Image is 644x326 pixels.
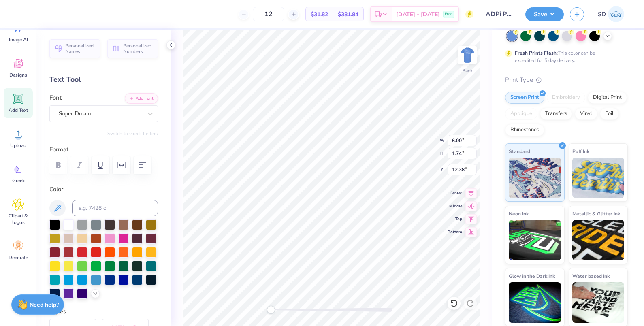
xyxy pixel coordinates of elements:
label: Format [49,145,158,154]
img: Metallic & Glitter Ink [572,220,625,260]
div: Vinyl [575,108,597,120]
button: Personalized Names [49,39,100,58]
div: Foil [600,108,619,120]
span: Bottom [448,229,462,235]
span: Clipart & logos [5,213,32,226]
div: Embroidery [547,92,585,104]
input: – – [253,7,284,21]
img: Standard [509,158,561,198]
span: [DATE] - [DATE] [396,10,440,19]
div: Back [462,67,473,75]
span: Free [445,11,452,17]
span: Center [448,190,462,196]
input: e.g. 7428 c [72,200,158,216]
label: Color [49,185,158,194]
button: Personalized Numbers [107,39,158,58]
span: Decorate [9,254,28,261]
div: Accessibility label [267,306,275,314]
img: Back [459,47,476,63]
img: Water based Ink [572,282,625,323]
span: Designs [9,72,27,78]
span: Glow in the Dark Ink [509,272,555,280]
span: Top [448,216,462,222]
span: Metallic & Glitter Ink [572,209,620,218]
span: SD [598,10,606,19]
span: Greek [12,177,25,184]
span: $31.82 [311,10,328,19]
div: Transfers [540,108,572,120]
img: Sarah De Guzman [608,6,624,22]
span: Standard [509,147,530,156]
img: Neon Ink [509,220,561,260]
span: Image AI [9,36,28,43]
div: Print Type [505,75,628,85]
div: Rhinestones [505,124,544,136]
span: Neon Ink [509,209,529,218]
button: Add Font [125,93,158,104]
span: Add Text [9,107,28,113]
button: Save [525,7,564,21]
span: Water based Ink [572,272,610,280]
input: Untitled Design [480,6,519,22]
span: Puff Ink [572,147,589,156]
span: Personalized Numbers [123,43,153,54]
img: Puff Ink [572,158,625,198]
span: $381.84 [338,10,358,19]
div: Screen Print [505,92,544,104]
a: SD [594,6,628,22]
div: This color can be expedited for 5 day delivery. [515,49,614,64]
img: Glow in the Dark Ink [509,282,561,323]
div: Digital Print [588,92,627,104]
span: Upload [10,142,26,149]
strong: Need help? [30,301,59,309]
div: Applique [505,108,537,120]
button: Switch to Greek Letters [107,130,158,137]
strong: Fresh Prints Flash: [515,50,558,56]
label: Font [49,93,62,102]
span: Middle [448,203,462,209]
span: Personalized Names [65,43,95,54]
div: Text Tool [49,74,158,85]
